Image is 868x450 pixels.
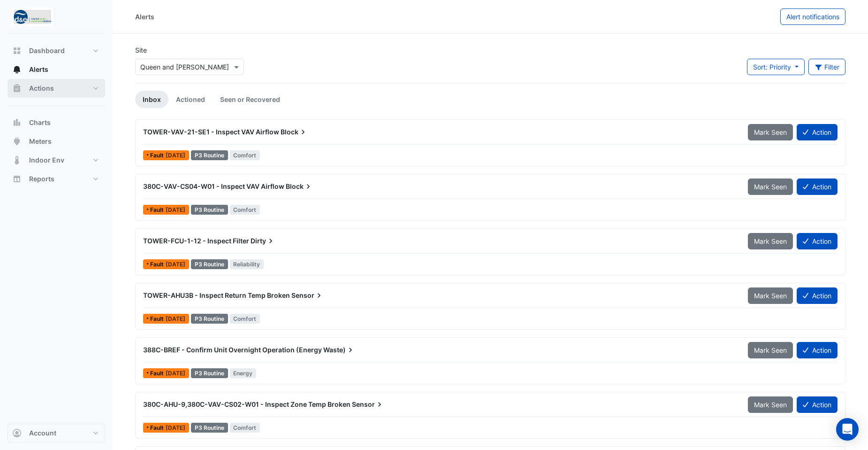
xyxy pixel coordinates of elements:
[29,84,54,93] span: Actions
[29,428,56,438] span: Account
[29,118,51,127] span: Charts
[797,124,838,140] button: Action
[12,137,22,146] app-icon: Meters
[753,63,791,71] span: Sort: Priority
[29,137,52,146] span: Meters
[150,262,166,267] span: Fault
[12,155,22,165] app-icon: Indoor Env
[754,183,787,191] span: Mark Seen
[12,174,22,184] app-icon: Reports
[143,400,350,408] span: 380C-AHU-9,380C-VAV-CS02-W01 - Inspect Zone Temp Broken
[12,118,22,127] app-icon: Charts
[8,132,105,151] button: Meters
[836,418,859,441] div: Open Intercom Messenger
[748,233,793,249] button: Mark Seen
[150,371,166,376] span: Fault
[191,205,228,215] div: P3 Routine
[8,151,105,170] button: Indoor Env
[29,155,64,165] span: Indoor Env
[754,128,787,136] span: Mark Seen
[11,8,53,26] img: Company Logo
[8,170,105,188] button: Reports
[8,424,105,442] button: Account
[150,425,166,431] span: Fault
[166,152,185,159] span: Thu 18-Sep-2025 09:30 AEST
[166,315,185,322] span: Thu 23-Nov-2023 08:15 AEDT
[754,292,787,300] span: Mark Seen
[166,370,185,377] span: Wed 22-Nov-2023 21:00 AEDT
[143,346,322,354] span: 388C-BREF - Confirm Unit Overnight Operation (Energy
[8,79,105,98] button: Actions
[808,59,846,75] button: Filter
[230,205,260,215] span: Comfort
[230,368,257,378] span: Energy
[251,236,275,246] span: Dirty
[230,423,260,433] span: Comfort
[29,46,65,55] span: Dashboard
[747,59,805,75] button: Sort: Priority
[748,124,793,140] button: Mark Seen
[797,342,838,358] button: Action
[29,65,48,74] span: Alerts
[12,46,22,55] app-icon: Dashboard
[230,150,260,160] span: Comfort
[166,424,185,431] span: Wed 08-Nov-2023 14:00 AEDT
[780,8,845,25] button: Alert notifications
[12,84,22,93] app-icon: Actions
[797,287,838,304] button: Action
[748,178,793,195] button: Mark Seen
[352,400,384,409] span: Sensor
[12,65,22,74] app-icon: Alerts
[29,174,54,184] span: Reports
[797,178,838,195] button: Action
[135,12,154,22] div: Alerts
[291,291,324,300] span: Sensor
[230,314,260,324] span: Comfort
[143,237,249,245] span: TOWER-FCU-1-12 - Inspect Filter
[143,291,290,299] span: TOWER-AHU3B - Inspect Return Temp Broken
[150,207,166,213] span: Fault
[797,233,838,249] button: Action
[754,401,787,409] span: Mark Seen
[135,91,168,108] a: Inbox
[150,153,166,158] span: Fault
[191,150,228,160] div: P3 Routine
[213,91,288,108] a: Seen or Recovered
[135,45,147,55] label: Site
[748,287,793,304] button: Mark Seen
[166,261,185,268] span: Thu 21-Dec-2023 08:15 AEDT
[191,368,228,378] div: P3 Routine
[786,13,839,21] span: Alert notifications
[191,259,228,269] div: P3 Routine
[323,345,355,355] span: Waste)
[166,206,185,213] span: Mon 16-Sep-2024 07:32 AEST
[191,314,228,324] div: P3 Routine
[754,237,787,245] span: Mark Seen
[8,41,105,60] button: Dashboard
[150,316,166,322] span: Fault
[8,60,105,79] button: Alerts
[143,128,279,136] span: TOWER-VAV-21-SE1 - Inspect VAV Airflow
[143,182,284,190] span: 380C-VAV-CS04-W01 - Inspect VAV Airflow
[230,259,264,269] span: Reliability
[754,346,787,354] span: Mark Seen
[286,182,313,191] span: Block
[748,342,793,358] button: Mark Seen
[281,127,308,137] span: Block
[797,396,838,413] button: Action
[191,423,228,433] div: P3 Routine
[168,91,213,108] a: Actioned
[748,396,793,413] button: Mark Seen
[8,113,105,132] button: Charts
